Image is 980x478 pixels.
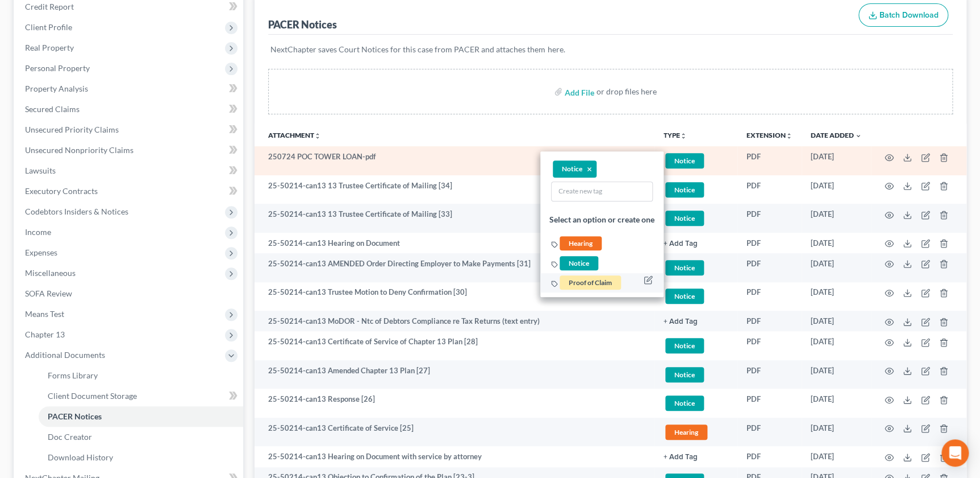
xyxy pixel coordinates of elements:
ul: Notice [540,151,664,297]
span: Real Property [25,43,74,52]
button: Batch Download [858,3,948,27]
a: Unsecured Nonpriority Claims [16,140,243,160]
span: Hearing [560,236,602,250]
td: [DATE] [802,233,871,253]
span: SOFA Review [25,289,72,298]
span: Client Document Storage [48,391,137,401]
td: PDF [737,175,802,204]
td: 25-50214-can13 AMENDED Order Directing Employer to Make Payments [31] [255,253,654,282]
span: Executory Contracts [25,186,98,196]
button: + Add Tag [664,240,698,248]
input: Create new tag [552,182,652,201]
a: Notice [664,258,728,277]
a: Attachmentunfold_more [268,131,321,139]
td: PDF [737,446,802,467]
span: Secured Claims [25,104,80,114]
a: Secured Claims [16,99,243,119]
a: Notice [664,180,728,199]
i: unfold_more [786,133,793,139]
td: 25-50214-can13 MoDOR - Ntc of Debtors Compliance re Tax Returns (text entry) [255,311,654,331]
td: 25-50214-can13 Amended Chapter 13 Plan [27] [255,360,654,389]
a: Property Analysis [16,79,243,99]
i: unfold_more [314,133,321,139]
td: PDF [737,204,802,233]
a: Notice [664,336,728,355]
a: Unsecured Priority Claims [16,119,243,140]
a: SOFA Review [16,283,243,304]
td: PDF [737,233,802,253]
td: [DATE] [802,253,871,282]
td: [DATE] [802,146,871,175]
td: PDF [737,418,802,447]
a: Notice [664,365,728,384]
span: Unsecured Priority Claims [25,125,119,134]
td: 25-50214-can13 Hearing on Document [255,233,654,253]
td: PDF [737,389,802,418]
a: Hearing [551,238,603,248]
span: Notice [665,395,704,411]
td: PDF [737,253,802,282]
td: 25-50214-can13 Certificate of Service [25] [255,418,654,447]
a: Notice [664,394,728,413]
td: [DATE] [802,311,871,331]
button: + Add Tag [664,318,698,325]
td: PDF [737,146,802,175]
span: Codebtors Insiders & Notices [25,207,128,216]
td: PDF [737,311,802,331]
span: Notice [665,289,704,304]
td: [DATE] [802,446,871,467]
td: PDF [737,282,802,311]
a: Proof of Claim [551,277,623,287]
a: Executory Contracts [16,181,243,201]
td: [DATE] [802,360,871,389]
span: Hearing [665,425,707,440]
button: × [587,164,592,175]
span: Personal Property [25,63,90,73]
span: Client Profile [25,22,72,32]
a: Notice [664,287,728,306]
td: 25-50214-can13 Response [26] [255,389,654,418]
span: Notice [665,367,704,382]
td: 25-50214-can13 13 Trustee Certificate of Mailing [33] [255,204,654,233]
a: Notice [664,209,728,228]
a: Lawsuits [16,160,243,181]
td: [DATE] [802,331,871,360]
a: + Add Tag [664,316,728,327]
a: Hearing [664,423,728,442]
li: Select an option or create one [540,207,664,234]
a: PACER Notices [39,406,243,427]
span: Notice [665,211,704,226]
span: Notice [665,153,704,168]
span: Additional Documents [25,350,105,360]
li: Notice [553,160,597,178]
span: Notice [665,338,704,353]
span: Chapter 13 [25,329,65,339]
td: 250724 POC TOWER LOAN-pdf [255,146,654,175]
i: expand_more [855,133,862,139]
span: Credit Report [25,2,74,11]
button: TYPEunfold_more [664,132,687,139]
span: Download History [48,452,113,462]
a: Download History [39,447,243,468]
span: Proof of Claim [560,275,621,290]
td: 25-50214-can13 13 Trustee Certificate of Mailing [34] [255,175,654,204]
td: [DATE] [802,204,871,233]
a: Doc Creator [39,427,243,447]
button: + Add Tag [664,454,698,461]
td: PDF [737,360,802,389]
a: Date Added expand_more [811,131,862,139]
span: PACER Notices [48,411,102,421]
span: Means Test [25,309,64,319]
a: Notice [551,258,600,267]
div: PACER Notices [268,18,337,31]
div: or drop files here [597,86,657,97]
span: Property Analysis [25,84,88,93]
span: Income [25,227,51,237]
a: + Add Tag [664,238,728,249]
a: Notice [664,151,728,170]
span: Unsecured Nonpriority Claims [25,145,134,155]
span: Expenses [25,248,57,257]
i: unfold_more [680,133,687,139]
td: 25-50214-can13 Trustee Motion to Deny Confirmation [30] [255,282,654,311]
span: Notice [665,260,704,275]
